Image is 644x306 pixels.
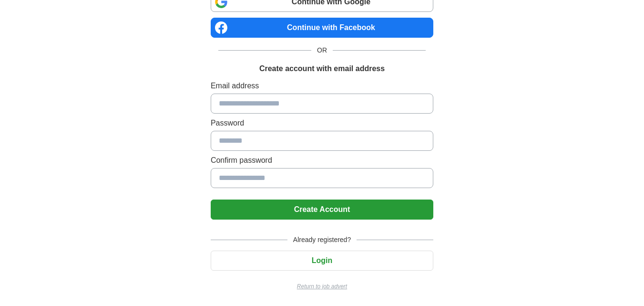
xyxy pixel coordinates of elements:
button: Login [211,251,433,271]
a: Continue with Facebook [211,18,433,38]
a: Login [211,256,433,264]
a: Return to job advert [211,282,433,291]
label: Password [211,117,433,129]
button: Create Account [211,200,433,220]
h1: Create account with email address [259,63,385,74]
span: Already registered? [287,235,357,245]
label: Email address [211,80,433,92]
span: OR [311,45,333,55]
label: Confirm password [211,155,433,166]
